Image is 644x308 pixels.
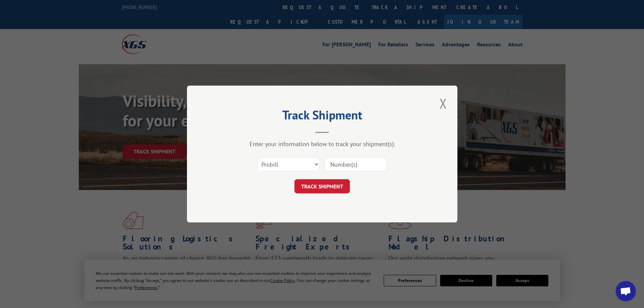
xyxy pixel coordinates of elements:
input: Number(s) [325,157,387,171]
button: Close modal [437,94,449,113]
div: Enter your information below to track your shipment(s). [221,140,424,148]
a: Open chat [616,281,636,301]
h2: Track Shipment [221,110,424,123]
button: TRACK SHIPMENT [294,179,350,193]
